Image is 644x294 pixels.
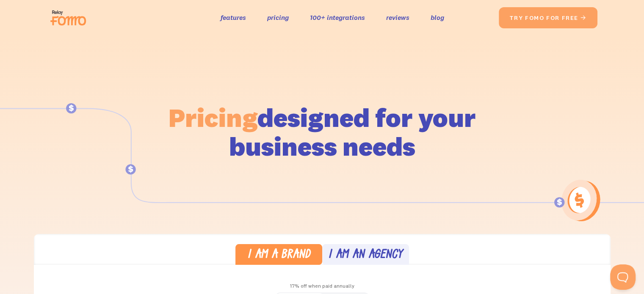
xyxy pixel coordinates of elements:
h1: designed for your business needs [168,103,476,161]
a: 100+ integrations [310,11,365,24]
a: reviews [386,11,409,24]
div: I am a brand [247,249,310,261]
a: try fomo for free [499,7,597,28]
div: I am an agency [328,249,403,261]
div: 17% off when paid annually [34,280,611,292]
a: features [221,11,246,24]
a: pricing [267,11,289,24]
a: blog [431,11,444,24]
iframe: Toggle Customer Support [610,264,636,290]
span:  [580,14,587,22]
span: Pricing [169,101,257,134]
